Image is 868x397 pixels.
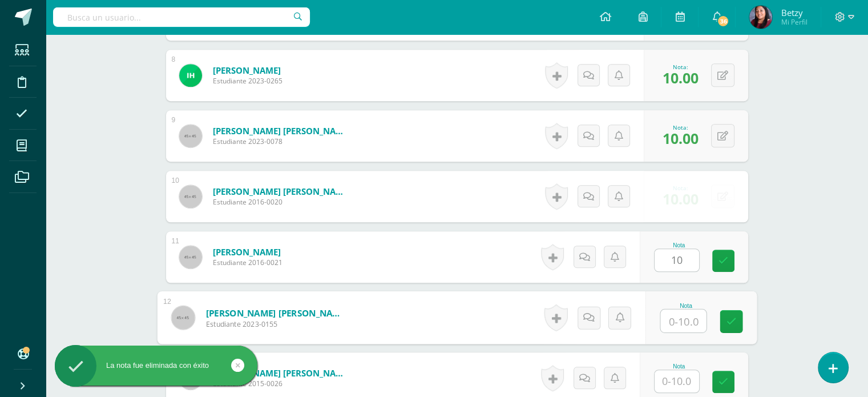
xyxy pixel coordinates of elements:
img: 68e1dfe78ad19bae4d8a82128f249ada.png [179,64,202,87]
input: 0-10.0 [655,370,699,392]
span: Estudiante 2016-0021 [213,258,282,267]
span: 10.00 [663,129,699,148]
div: La nota fue eliminada con éxito [55,360,257,371]
div: Nota: [663,184,699,192]
span: 36 [717,15,729,27]
span: Betzy [781,7,807,18]
div: Nota: [663,123,699,131]
a: [PERSON_NAME] [PERSON_NAME] [213,125,350,137]
input: 0-10.0 [655,249,699,271]
input: Busca un usuario... [53,7,310,27]
a: [PERSON_NAME] [213,65,282,76]
img: 45x45 [171,306,195,329]
span: Estudiante 2015-0026 [213,379,350,388]
div: Nota [660,302,712,308]
img: 45x45 [179,125,202,147]
img: 45x45 [179,185,202,208]
img: e3ef1c2e9fb4cf0091d72784ffee823d.png [749,6,772,29]
a: [PERSON_NAME] [PERSON_NAME] [205,307,346,319]
div: Nota [654,363,704,370]
span: 10.00 [663,189,699,208]
span: 10.00 [663,68,699,87]
div: Nota [654,242,704,248]
span: Estudiante 2023-0265 [213,76,282,86]
span: Estudiante 2023-0078 [213,137,350,146]
a: [PERSON_NAME] [PERSON_NAME] [213,186,350,197]
a: [PERSON_NAME] [213,246,282,258]
img: 45x45 [179,246,202,268]
span: Estudiante 2016-0020 [213,197,350,207]
a: [PERSON_NAME] [PERSON_NAME] [213,367,350,379]
div: Nota: [663,63,699,71]
input: 0-10.0 [660,310,706,332]
span: Mi Perfil [781,17,807,27]
span: Estudiante 2023-0155 [205,319,346,329]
